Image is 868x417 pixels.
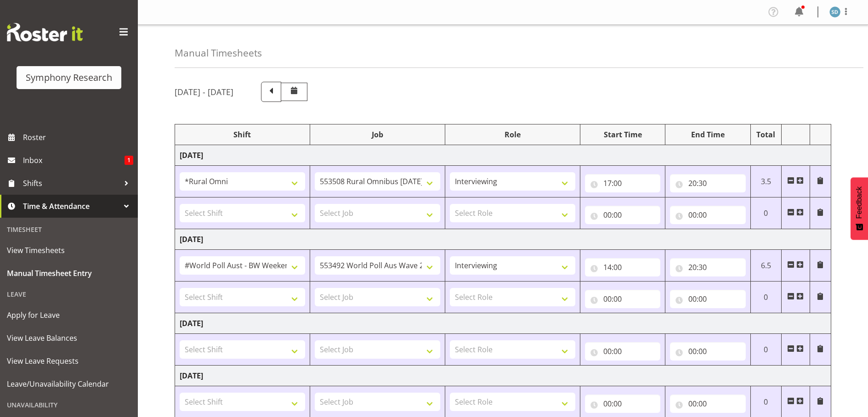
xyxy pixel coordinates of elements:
[755,129,777,140] div: Total
[7,308,131,322] span: Apply for Leave
[670,174,746,192] input: Click to select...
[23,130,133,144] span: Roster
[585,342,661,361] input: Click to select...
[750,197,781,229] td: 0
[2,349,136,372] a: View Leave Requests
[2,285,136,304] div: Leave
[585,290,661,308] input: Click to select...
[450,129,575,140] div: Role
[175,145,831,166] td: [DATE]
[7,266,131,280] span: Manual Timesheet Entry
[23,153,125,167] span: Inbox
[2,239,136,262] a: View Timesheets
[125,156,133,165] span: 1
[2,327,136,349] a: View Leave Balances
[2,395,136,414] div: Unavailability
[750,282,781,313] td: 0
[585,206,661,224] input: Click to select...
[585,394,661,413] input: Click to select...
[175,87,233,97] h5: [DATE] - [DATE]
[315,129,440,140] div: Job
[829,6,840,17] img: shareen-davis1939.jpg
[670,129,746,140] div: End Time
[851,177,868,240] button: Feedback - Show survey
[585,174,661,192] input: Click to select...
[670,290,746,308] input: Click to select...
[750,334,781,366] td: 0
[7,377,131,391] span: Leave/Unavailability Calendar
[180,129,305,140] div: Shift
[7,243,131,257] span: View Timesheets
[2,304,136,327] a: Apply for Leave
[7,331,131,345] span: View Leave Balances
[2,220,136,239] div: Timesheet
[670,394,746,413] input: Click to select...
[750,166,781,197] td: 3.5
[26,71,112,85] div: Symphony Research
[585,129,661,140] div: Start Time
[23,176,119,190] span: Shifts
[750,250,781,282] td: 6.5
[7,354,131,368] span: View Leave Requests
[175,48,262,58] h4: Manual Timesheets
[855,186,863,219] span: Feedback
[670,258,746,276] input: Click to select...
[175,366,831,386] td: [DATE]
[2,262,136,285] a: Manual Timesheet Entry
[23,199,119,213] span: Time & Attendance
[670,342,746,361] input: Click to select...
[2,372,136,395] a: Leave/Unavailability Calendar
[7,23,83,41] img: Rosterit website logo
[585,258,661,276] input: Click to select...
[175,229,831,250] td: [DATE]
[670,206,746,224] input: Click to select...
[175,313,831,334] td: [DATE]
